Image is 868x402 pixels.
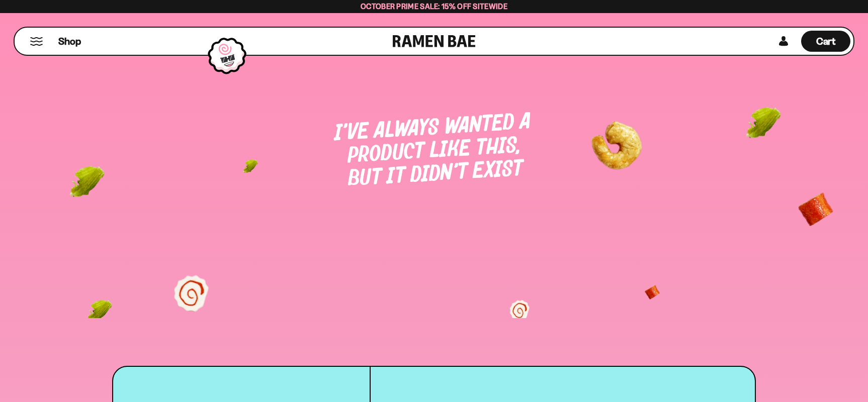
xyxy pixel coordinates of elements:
div: Cart [801,28,850,55]
span: I’ve always wanted a product like this, but it didn’t exist [334,111,532,190]
span: October Prime Sale: 15% off Sitewide [361,2,507,11]
span: Shop [58,35,81,48]
span: Cart [816,35,836,47]
button: Mobile Menu Trigger [30,37,43,46]
a: Shop [58,31,81,52]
